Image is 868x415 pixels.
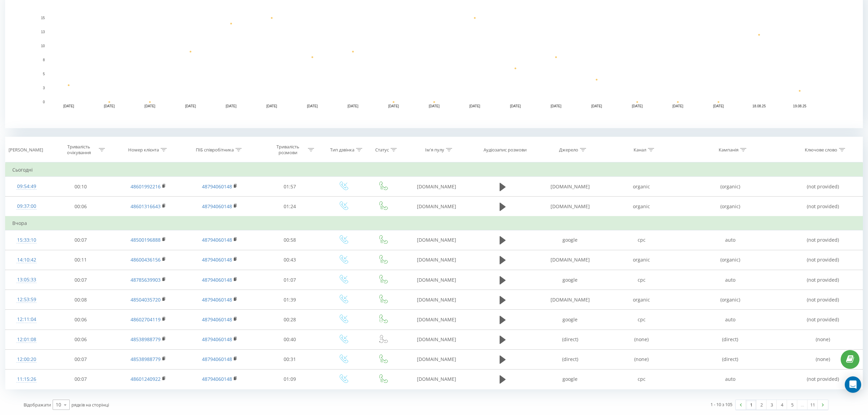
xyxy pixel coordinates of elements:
[131,336,161,343] a: 48538988779
[43,58,45,62] text: 8
[226,104,237,108] text: [DATE]
[131,237,161,243] a: 48500196888
[202,356,232,362] a: 48794060148
[12,333,41,346] div: 12:01:08
[783,230,863,250] td: (not provided)
[202,256,232,263] a: 48794060148
[402,197,471,217] td: [DOMAIN_NAME]
[783,290,863,310] td: (not provided)
[606,270,677,290] td: cpc
[41,16,45,20] text: 15
[797,400,808,410] div: …
[808,400,818,410] a: 11
[145,104,155,108] text: [DATE]
[783,310,863,330] td: (not provided)
[606,177,677,197] td: organic
[12,233,41,247] div: 15:33:10
[12,180,41,193] div: 09:54:49
[48,197,114,217] td: 00:06
[330,147,354,153] div: Тип дзвінка
[388,104,399,108] text: [DATE]
[48,310,114,330] td: 00:06
[131,376,161,382] a: 48601240922
[402,230,471,250] td: [DOMAIN_NAME]
[196,147,234,153] div: ПІБ співробітника
[783,270,863,290] td: (not provided)
[5,163,863,177] td: Сьогодні
[12,253,41,267] div: 14:10:42
[48,369,114,389] td: 00:07
[677,197,783,217] td: (organic)
[266,104,277,108] text: [DATE]
[402,250,471,270] td: [DOMAIN_NAME]
[131,203,161,210] a: 48601316643
[673,104,683,108] text: [DATE]
[9,147,43,153] div: [PERSON_NAME]
[257,250,323,270] td: 00:43
[48,230,114,250] td: 00:07
[131,277,161,283] a: 48785639903
[534,230,606,250] td: google
[783,250,863,270] td: (not provided)
[48,250,114,270] td: 00:11
[257,330,323,349] td: 00:40
[202,316,232,323] a: 48794060148
[534,197,606,217] td: [DOMAIN_NAME]
[632,104,643,108] text: [DATE]
[402,369,471,389] td: [DOMAIN_NAME]
[402,270,471,290] td: [DOMAIN_NAME]
[402,330,471,349] td: [DOMAIN_NAME]
[257,310,323,330] td: 00:28
[12,293,41,306] div: 12:53:59
[202,376,232,382] a: 48794060148
[348,104,358,108] text: [DATE]
[41,44,45,48] text: 10
[805,147,837,153] div: Ключове слово
[12,273,41,286] div: 13:05:33
[12,313,41,326] div: 12:11:04
[202,203,232,210] a: 48794060148
[257,270,323,290] td: 01:07
[756,400,767,410] a: 2
[12,353,41,366] div: 12:00:20
[677,310,783,330] td: auto
[128,147,159,153] div: Номер клієнта
[752,104,766,108] text: 18.08.25
[12,200,41,213] div: 09:37:00
[429,104,440,108] text: [DATE]
[402,310,471,330] td: [DOMAIN_NAME]
[559,147,578,153] div: Джерело
[48,349,114,369] td: 00:07
[470,104,480,108] text: [DATE]
[375,147,389,153] div: Статус
[48,290,114,310] td: 00:08
[677,349,783,369] td: (direct)
[24,402,51,408] span: Відображати
[48,177,114,197] td: 00:10
[185,104,196,108] text: [DATE]
[677,177,783,197] td: (organic)
[534,250,606,270] td: [DOMAIN_NAME]
[606,349,677,369] td: (none)
[307,104,318,108] text: [DATE]
[634,147,646,153] div: Канал
[534,270,606,290] td: google
[484,147,527,153] div: Аудіозапис розмови
[606,197,677,217] td: organic
[60,144,97,156] div: Тривалість очікування
[43,100,45,104] text: 0
[677,230,783,250] td: auto
[131,316,161,323] a: 48602704119
[783,349,863,369] td: (none)
[793,104,806,108] text: 19.08.25
[534,369,606,389] td: google
[43,86,45,90] text: 3
[551,104,561,108] text: [DATE]
[783,369,863,389] td: (not provided)
[402,349,471,369] td: [DOMAIN_NAME]
[131,356,161,362] a: 48538988779
[591,104,602,108] text: [DATE]
[767,400,777,410] a: 3
[787,400,797,410] a: 5
[257,177,323,197] td: 01:57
